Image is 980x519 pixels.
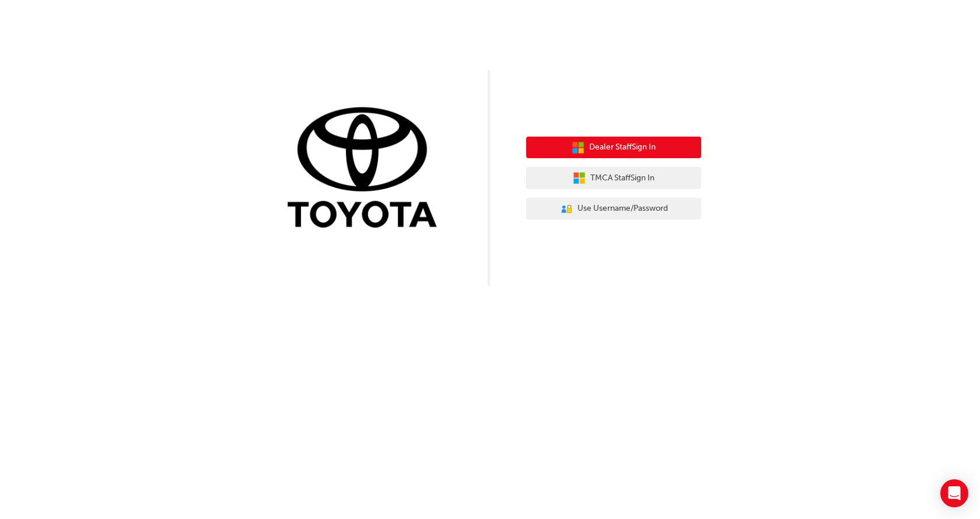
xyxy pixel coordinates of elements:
[526,137,701,159] button: Dealer StaffSign In
[940,479,968,507] div: Open Intercom Messenger
[279,105,454,234] img: Trak
[589,141,656,154] span: Dealer Staff Sign In
[526,167,701,189] button: TMCA StaffSign In
[526,198,701,220] button: Use Username/Password
[590,172,654,185] span: TMCA Staff Sign In
[577,202,668,215] span: Use Username/Password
